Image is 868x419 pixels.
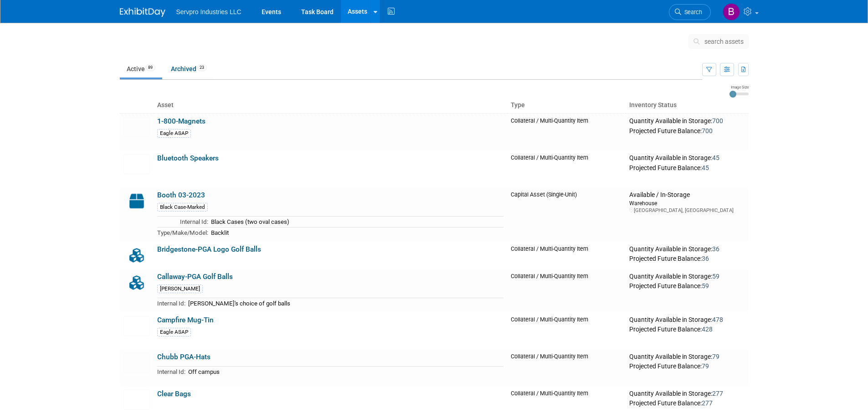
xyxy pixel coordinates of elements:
[712,353,719,360] span: 79
[688,34,749,49] button: search assets
[157,328,191,336] div: Eagle ASAP
[702,282,709,290] span: 59
[123,191,150,211] img: Capital-Asset-Icon-2.png
[702,127,713,134] span: 700
[629,316,745,324] div: Quantity Available in Storage:
[507,312,626,349] td: Collateral / Multi-Quantity Item
[154,98,508,113] th: Asset
[164,60,214,78] a: Archived23
[185,367,504,377] td: Off campus
[208,227,504,238] td: Backlit
[157,367,185,377] td: Internal Id:
[507,187,626,242] td: Capital Asset (Single-Unit)
[629,245,745,253] div: Quantity Available in Storage:
[208,217,504,228] td: Black Cases (two oval cases)
[507,150,626,187] td: Collateral / Multi-Quantity Item
[704,38,744,45] span: search assets
[629,398,745,408] div: Projected Future Balance:
[145,64,155,71] span: 89
[507,98,626,113] th: Type
[120,60,162,78] a: Active89
[702,399,713,407] span: 277
[157,353,211,361] a: Chubb PGA-Hats
[629,361,745,371] div: Projected Future Balance:
[197,64,207,71] span: 23
[629,353,745,361] div: Quantity Available in Storage:
[629,125,745,135] div: Projected Future Balance:
[157,191,205,199] a: Booth 03-2023
[507,242,626,269] td: Collateral / Multi-Quantity Item
[157,316,214,324] a: Campfire Mug-Tin
[702,164,709,171] span: 45
[712,154,719,161] span: 45
[123,273,150,293] img: Collateral-Icon-2.png
[123,245,150,265] img: Collateral-Icon-2.png
[629,117,745,125] div: Quantity Available in Storage:
[629,162,745,172] div: Projected Future Balance:
[629,253,745,263] div: Projected Future Balance:
[629,324,745,334] div: Projected Future Balance:
[157,285,203,293] div: [PERSON_NAME]
[507,349,626,386] td: Collateral / Multi-Quantity Item
[629,154,745,162] div: Quantity Available in Storage:
[157,203,208,212] div: Black Case-Marked
[702,362,709,370] span: 79
[712,316,723,323] span: 478
[712,117,723,124] span: 700
[729,84,749,90] div: Image Size
[507,113,626,150] td: Collateral / Multi-Quantity Item
[681,9,702,16] span: Search
[507,269,626,312] td: Collateral / Multi-Quantity Item
[629,191,745,199] div: Available / In-Storage
[157,129,191,138] div: Eagle ASAP
[157,154,219,162] a: Bluetooth Speakers
[629,207,745,214] div: [GEOGRAPHIC_DATA], [GEOGRAPHIC_DATA]
[157,298,185,309] td: Internal Id:
[185,298,504,309] td: [PERSON_NAME]'s choice of golf balls
[712,390,723,397] span: 277
[120,8,165,17] img: ExhibitDay
[669,4,711,20] a: Search
[157,273,233,281] a: Callaway-PGA Golf Balls
[629,390,745,398] div: Quantity Available in Storage:
[157,245,261,253] a: Bridgestone-PGA Logo Golf Balls
[723,3,740,21] img: Brian Donnelly
[712,245,719,253] span: 36
[157,217,208,228] td: Internal Id:
[629,199,745,207] div: Warehouse
[157,390,191,398] a: Clear Bags
[157,227,208,238] td: Type/Make/Model:
[702,326,713,333] span: 428
[629,273,745,281] div: Quantity Available in Storage:
[157,117,205,125] a: 1-800-Magnets
[629,280,745,290] div: Projected Future Balance:
[712,273,719,280] span: 59
[702,255,709,262] span: 36
[176,8,241,16] span: Servpro Industries LLC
